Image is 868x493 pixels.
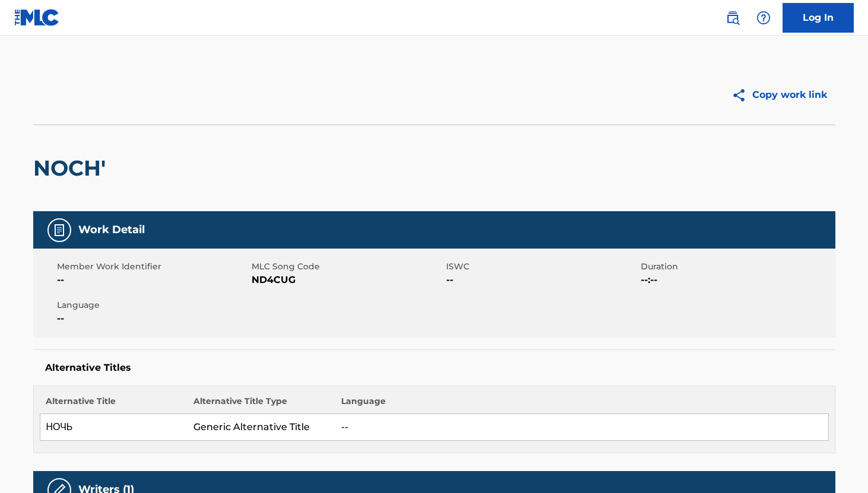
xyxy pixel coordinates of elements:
th: Language [335,395,828,414]
a: Log In [783,3,854,33]
h5: Alternative Titles [45,362,824,374]
span: Member Work Identifier [57,260,249,273]
span: -- [446,273,638,287]
img: search [726,11,740,25]
span: MLC Song Code [252,260,443,273]
td: Generic Alternative Title [187,414,335,441]
h2: NOCH' [33,155,112,182]
img: MLC Logo [14,9,60,26]
div: Help [752,6,775,30]
img: Work Detail [52,223,66,237]
th: Alternative Title Type [187,395,335,414]
td: -- [335,414,828,441]
img: help [756,11,771,25]
span: -- [57,273,249,287]
th: Alternative Title [40,395,187,414]
span: Duration [641,260,832,273]
td: НОЧЬ [40,414,187,441]
span: Language [57,299,249,311]
h5: Work Detail [78,223,145,237]
span: --:-- [641,273,832,287]
span: -- [57,311,249,326]
span: ND4CUG [252,273,443,287]
button: Copy work link [723,80,835,110]
a: Public Search [721,6,745,30]
span: ISWC [446,260,638,273]
img: Copy work link [732,88,752,103]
